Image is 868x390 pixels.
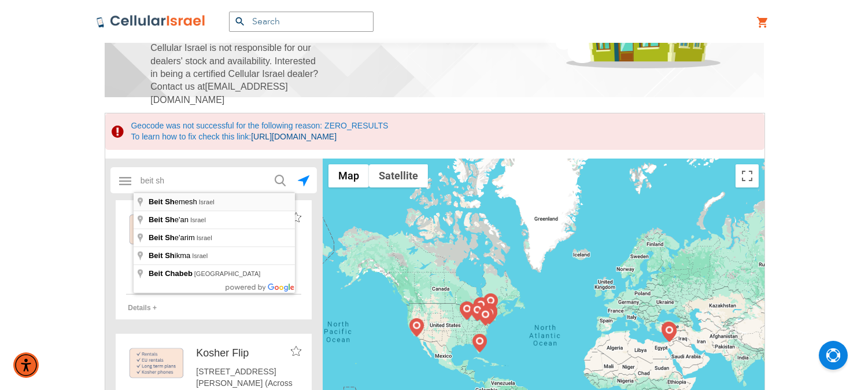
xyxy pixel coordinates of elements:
[149,233,175,242] span: Beit Sh
[199,198,215,205] span: Israel
[149,197,175,206] span: Beit Sh
[291,346,301,356] img: favorites_store_disabled.png
[291,212,301,222] img: favorites_store_disabled.png
[369,164,428,187] button: Show satellite imagery
[196,347,249,359] span: Kosher Flip
[149,269,193,278] span: Beit Chabeb
[126,212,187,248] img: https://call.cellularisrael.com/media/mageplaza/store_locator/s/a/safecell-_lakewood-_rentals-lt-...
[149,215,175,224] span: Beit Sh
[192,252,208,259] span: Israel
[197,234,212,241] span: Israel
[149,251,175,260] span: Beit Sh
[149,197,199,206] span: emesh
[736,164,759,187] button: Toggle fullscreen view
[13,352,39,378] div: Accessibility Menu
[149,215,190,224] span: e'an
[96,14,206,28] img: Cellular Israel Logo
[328,164,369,187] button: Show street map
[149,233,197,242] span: e'arim
[149,251,192,260] span: ikma
[105,113,764,150] span: Geocode was not successful for the following reason: ZERO_RESULTS To learn how to fix check this ...
[134,169,295,192] input: Enter a location
[190,216,206,223] span: Israel
[128,304,157,312] span: Details +
[229,12,374,32] input: Search
[251,132,337,141] a: [URL][DOMAIN_NAME]
[126,346,187,381] img: https://call.cellularisrael.com/media/mageplaza/store_locator/k/o/kosher_flip-_rentals-eu_rentals...
[194,270,261,277] span: [GEOGRAPHIC_DATA]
